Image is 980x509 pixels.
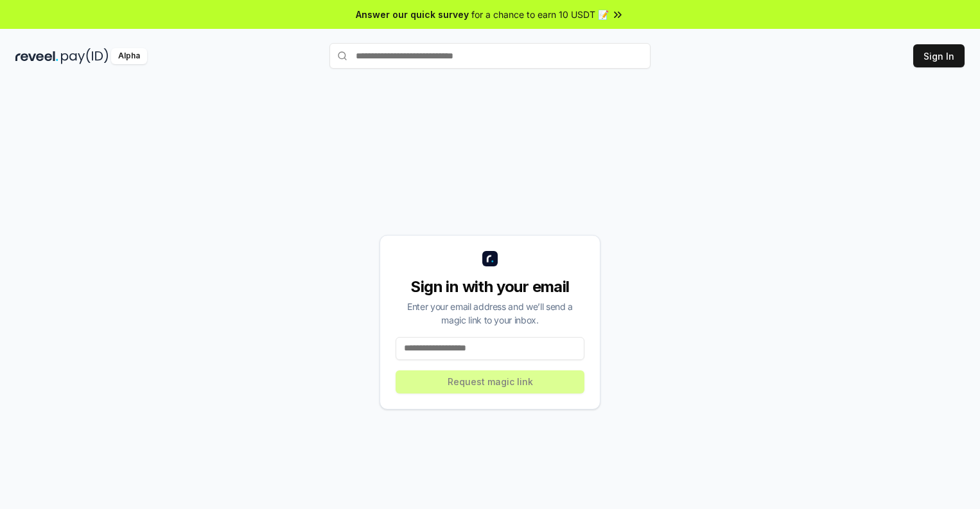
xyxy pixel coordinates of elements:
[15,48,58,64] img: reveel_dark
[482,251,498,266] img: logo_small
[396,277,584,297] div: Sign in with your email
[396,300,584,327] div: Enter your email address and we’ll send a magic link to your inbox.
[471,8,609,21] span: for a chance to earn 10 USDT 📝
[61,48,109,64] img: pay_id
[111,48,147,64] div: Alpha
[913,44,965,67] button: Sign In
[356,8,469,21] span: Answer our quick survey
